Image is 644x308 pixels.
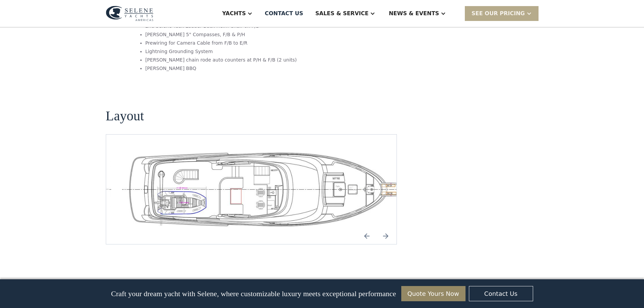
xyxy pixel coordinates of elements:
div: Sales & Service [315,9,368,18]
div: News & EVENTS [389,9,439,18]
div: 1 / 3 [122,151,402,228]
li: Lightning Grounding System [145,48,366,55]
img: icon [359,228,375,244]
a: Quote Yours Now [401,286,466,301]
li: [PERSON_NAME] 5" Compasses, F/B & P/H [145,31,366,38]
a: Previous slide [359,228,375,244]
div: Yachts [222,9,246,18]
li: Prewiring for Camera Cable from F/B to E/R [145,40,366,47]
img: icon [378,228,394,244]
a: Contact Us [469,286,533,301]
div: SEE Our Pricing [465,6,539,21]
h2: Layout [106,109,144,123]
a: Next slide [378,228,394,244]
img: logo [106,6,153,21]
div: Contact US [265,9,303,18]
p: Craft your dream yacht with Selene, where customizable luxury meets exceptional performance [111,289,396,298]
li: [PERSON_NAME] chain rode auto counters at P/H & F/B (2 units) [145,56,366,64]
a: open lightbox [122,151,402,228]
li: [PERSON_NAME] BBQ [145,65,366,72]
div: SEE Our Pricing [472,9,525,18]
